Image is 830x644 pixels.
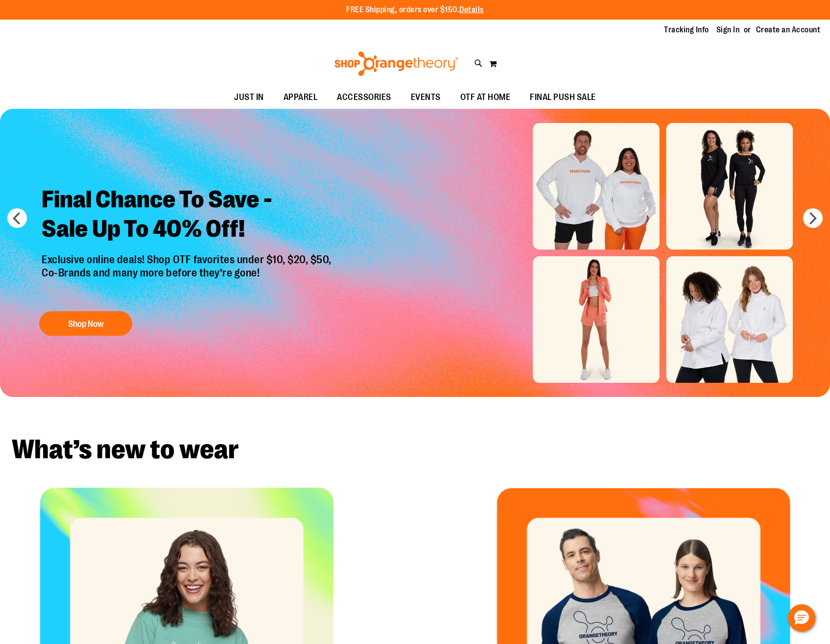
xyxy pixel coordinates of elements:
[520,86,606,109] a: FINAL PUSH SALE
[39,311,132,336] button: Shop Now
[530,86,596,108] span: FINAL PUSH SALE
[401,86,451,109] a: EVENTS
[274,86,328,109] a: APPAREL
[7,208,27,228] button: prev
[459,5,484,14] a: Details
[788,604,815,632] button: Hello, have a question? Let’s chat.
[327,86,401,109] a: ACCESSORIES
[411,86,441,108] span: EVENTS
[337,86,391,108] span: ACCESSORIES
[224,86,274,109] a: JUST IN
[234,86,264,108] span: JUST IN
[34,253,341,301] p: Exclusive online deals! Shop OTF favorites under $10, $20, $50, Co-Brands and many more before th...
[34,177,341,253] h2: Final Chance To Save - Sale Up To 40% Off!
[12,436,818,463] h2: What’s new to wear
[716,25,740,35] a: Sign In
[803,208,823,228] button: next
[451,86,521,109] a: OTF AT HOME
[346,4,484,16] p: FREE Shipping, orders over $150.
[284,86,318,108] span: APPAREL
[333,51,460,76] img: Shop Orangetheory
[664,25,709,35] a: Tracking Info
[756,25,821,35] a: Create an Account
[34,177,341,341] a: Final Chance To Save -Sale Up To 40% Off! Exclusive online deals! Shop OTF favorites under $10, $...
[460,86,511,108] span: OTF AT HOME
